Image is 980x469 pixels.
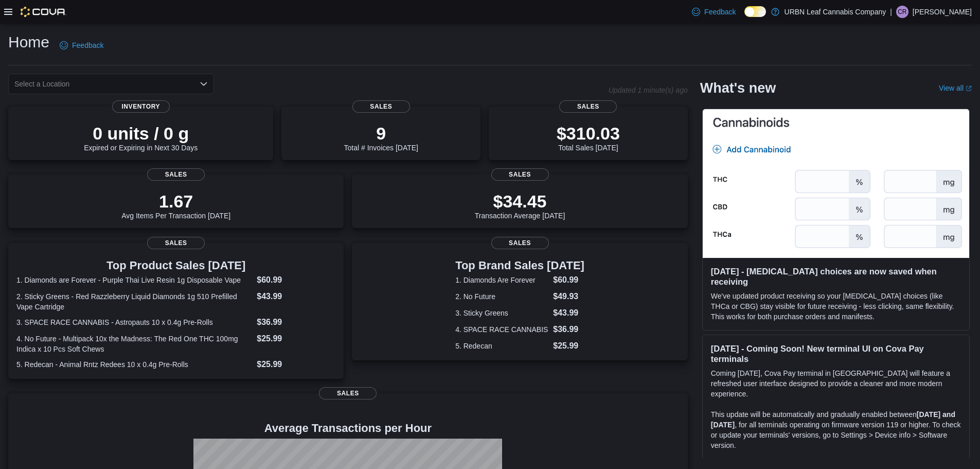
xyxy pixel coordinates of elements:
span: Inventory [112,100,170,113]
dd: $36.99 [257,316,335,328]
img: Cova [21,7,66,17]
div: Total # Invoices [DATE] [344,123,418,152]
dd: $60.99 [553,274,584,286]
p: This update will be automatically and gradually enabled between , for all terminals operating on ... [711,409,961,450]
span: CR [898,6,906,18]
dd: $49.93 [553,290,584,303]
div: Transaction Average [DATE] [475,191,565,220]
h4: Average Transactions per Hour [16,422,680,435]
div: Total Sales [DATE] [557,123,620,152]
p: 1.67 [121,191,230,212]
div: Avg Items Per Transaction [DATE] [121,191,230,220]
h3: Top Product Sales [DATE] [16,259,335,272]
p: Updated 1 minute(s) ago [609,86,688,94]
dt: 2. Sticky Greens - Red Razzleberry Liquid Diamonds 1g 510 Prefilled Vape Cartridge [16,291,253,312]
dd: $43.99 [553,307,584,319]
strong: [DATE] and [DATE] [711,410,955,429]
dt: 3. Sticky Greens [455,308,549,318]
dt: 4. SPACE RACE CANNABIS [455,324,549,335]
div: Craig Ruether [896,6,908,18]
p: [PERSON_NAME] [913,6,972,18]
span: Sales [491,168,549,181]
dd: $60.99 [257,274,335,286]
dt: 2. No Future [455,291,549,302]
dd: $36.99 [553,323,584,336]
input: Dark Mode [744,6,766,17]
h1: Home [8,32,49,53]
p: $310.03 [557,123,620,144]
dt: 4. No Future - Multipack 10x the Madness: The Red One THC 100mg Indica x 10 Pcs Soft Chews [16,334,253,354]
dd: $25.99 [257,333,335,345]
dt: 5. Redecan [455,341,549,351]
span: Sales [559,100,617,113]
p: | [890,6,892,18]
p: $34.45 [475,191,565,212]
dd: $25.99 [257,358,335,371]
h3: [DATE] - Coming Soon! New terminal UI on Cova Pay terminals [711,343,961,364]
dt: 1. Diamonds are Forever - Purple Thai Live Resin 1g Disposable Vape [16,275,253,285]
p: We've updated product receiving so your [MEDICAL_DATA] choices (like THCa or CBG) stay visible fo... [711,291,961,322]
dt: 1. Diamonds Are Forever [455,275,549,285]
dd: $25.99 [553,340,584,352]
p: 0 units / 0 g [84,123,198,144]
span: Sales [147,237,205,249]
dt: 3. SPACE RACE CANNABIS - Astropauts 10 x 0.4g Pre-Rolls [16,317,253,327]
span: Sales [491,237,549,249]
p: Coming [DATE], Cova Pay terminal in [GEOGRAPHIC_DATA] will feature a refreshed user interface des... [711,368,961,399]
dt: 5. Redecan - Animal Rntz Redees 10 x 0.4g Pre-Rolls [16,359,253,370]
dd: $43.99 [257,290,335,303]
h3: Top Brand Sales [DATE] [455,259,584,272]
h2: What's new [700,80,776,96]
svg: External link [966,85,972,92]
span: Feedback [704,7,736,17]
p: URBN Leaf Cannabis Company [785,6,886,18]
a: Feedback [688,2,740,22]
span: Sales [352,100,410,113]
a: View allExternal link [939,84,972,92]
a: Feedback [56,35,108,56]
span: Sales [147,168,205,181]
span: Sales [319,387,377,399]
span: Feedback [72,40,103,50]
p: 9 [344,123,418,144]
button: Open list of options [200,80,208,88]
div: Expired or Expiring in Next 30 Days [84,123,198,152]
h3: [DATE] - [MEDICAL_DATA] choices are now saved when receiving [711,266,961,287]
